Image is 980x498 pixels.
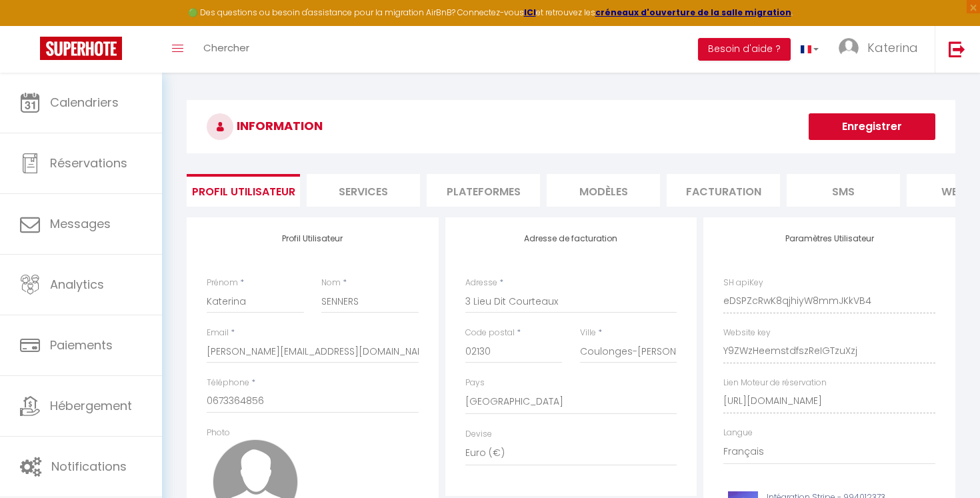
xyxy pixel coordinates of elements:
label: Nom [321,277,341,289]
li: MODÈLES [547,174,660,207]
h4: Paramètres Utilisateur [723,234,935,243]
label: Pays [465,377,485,389]
img: logout [949,41,965,57]
span: Calendriers [50,94,119,111]
span: Paiements [50,337,113,353]
a: ICI [524,7,536,18]
label: Photo [207,427,230,439]
span: Messages [50,215,111,232]
a: créneaux d'ouverture de la salle migration [595,7,791,18]
li: Profil Utilisateur [187,174,300,207]
h4: Adresse de facturation [465,234,677,243]
h4: Profil Utilisateur [207,234,419,243]
label: Téléphone [207,377,249,389]
button: Enregistrer [809,113,935,140]
li: SMS [787,174,900,207]
span: Chercher [203,41,249,55]
span: Katerina [867,39,918,56]
span: Réservations [50,155,127,171]
li: Facturation [667,174,780,207]
label: Adresse [465,277,497,289]
h3: INFORMATION [187,100,955,153]
span: Notifications [51,458,127,475]
label: Devise [465,428,492,441]
label: Langue [723,427,753,439]
span: Hébergement [50,397,132,414]
a: ... Katerina [829,26,935,73]
label: Email [207,327,229,339]
li: Services [307,174,420,207]
li: Plateformes [427,174,540,207]
label: Lien Moteur de réservation [723,377,827,389]
label: Ville [580,327,596,339]
label: Prénom [207,277,238,289]
a: Chercher [193,26,259,73]
img: ... [839,38,859,58]
span: Analytics [50,276,104,293]
button: Besoin d'aide ? [698,38,791,61]
img: Super Booking [40,37,122,60]
label: SH apiKey [723,277,763,289]
label: Website key [723,327,771,339]
label: Code postal [465,327,515,339]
